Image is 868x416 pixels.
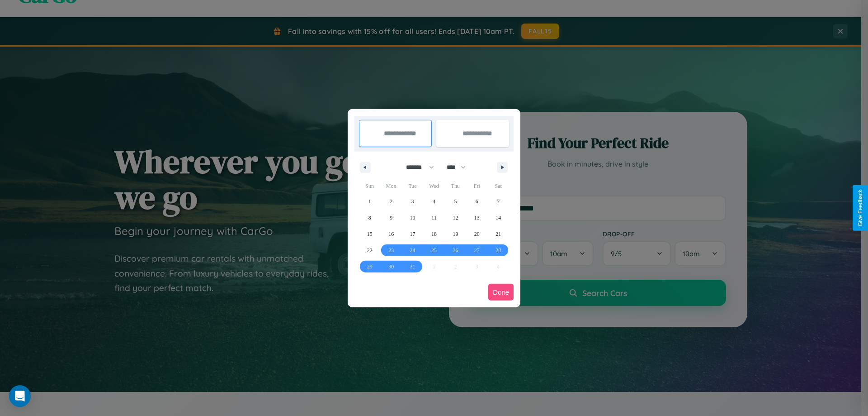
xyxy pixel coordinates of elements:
button: 18 [423,226,444,242]
button: 17 [402,226,423,242]
span: 21 [495,226,501,242]
span: 8 [368,210,371,226]
button: 24 [402,242,423,258]
button: 25 [423,242,444,258]
button: 30 [380,258,401,275]
span: 31 [410,258,415,275]
span: 3 [411,193,414,210]
button: 3 [402,193,423,210]
span: 26 [453,242,458,258]
button: 22 [359,242,380,258]
span: 14 [495,210,501,226]
span: 28 [495,242,501,258]
button: 27 [466,242,487,258]
span: 18 [431,226,437,242]
div: Give Feedback [857,190,863,226]
span: Mon [380,179,401,193]
button: 6 [466,193,487,210]
span: 17 [410,226,415,242]
span: 24 [410,242,415,258]
button: 29 [359,258,380,275]
span: 2 [390,193,392,210]
span: 6 [476,193,478,210]
span: Tue [402,179,423,193]
div: Open Intercom Messenger [9,385,31,407]
button: 10 [402,210,423,226]
button: 28 [488,242,509,258]
span: 22 [367,242,373,258]
span: 1 [368,193,371,210]
span: 13 [474,210,480,226]
button: 31 [402,258,423,275]
span: 7 [497,193,500,210]
button: 8 [359,210,380,226]
span: 20 [474,226,480,242]
button: 21 [488,226,509,242]
span: 15 [367,226,373,242]
button: 12 [445,210,466,226]
span: Sat [488,179,509,193]
button: 11 [423,210,444,226]
button: 14 [488,210,509,226]
span: 5 [454,193,457,210]
button: 15 [359,226,380,242]
span: 9 [390,210,392,226]
button: Done [488,284,514,301]
button: 1 [359,193,380,210]
span: 19 [453,226,458,242]
button: 7 [488,193,509,210]
span: 30 [388,258,394,275]
span: 27 [474,242,480,258]
span: 16 [388,226,394,242]
button: 5 [445,193,466,210]
button: 9 [380,210,401,226]
span: 25 [431,242,437,258]
span: Fri [466,179,487,193]
button: 13 [466,210,487,226]
span: Wed [423,179,444,193]
button: 26 [445,242,466,258]
span: Thu [445,179,466,193]
span: 23 [388,242,394,258]
button: 19 [445,226,466,242]
button: 23 [380,242,401,258]
button: 2 [380,193,401,210]
button: 20 [466,226,487,242]
button: 4 [423,193,444,210]
span: 4 [433,193,435,210]
span: Sun [359,179,380,193]
button: 16 [380,226,401,242]
span: 12 [453,210,458,226]
span: 11 [431,210,437,226]
span: 29 [367,258,373,275]
span: 10 [410,210,415,226]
